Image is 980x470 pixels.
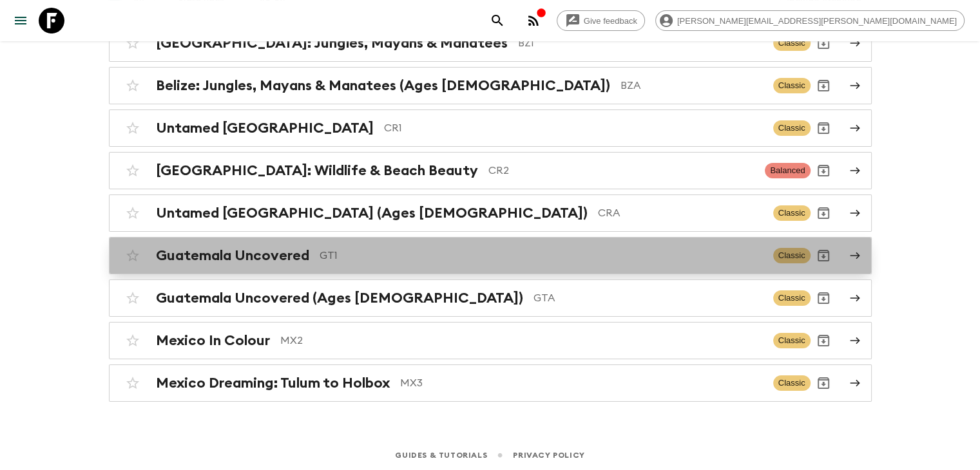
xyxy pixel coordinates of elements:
h2: Untamed [GEOGRAPHIC_DATA] (Ages [DEMOGRAPHIC_DATA]) [156,205,588,221]
span: Classic [773,248,811,263]
h2: Mexico Dreaming: Tulum to Holbox [156,375,390,391]
button: Archive [811,158,836,183]
h2: Belize: Jungles, Mayans & Manatees (Ages [DEMOGRAPHIC_DATA]) [156,77,610,94]
a: [GEOGRAPHIC_DATA]: Jungles, Mayans & ManateesBZ1ClassicArchive [109,24,872,62]
p: CR2 [488,163,755,178]
button: menu [8,8,34,33]
a: Guatemala Uncovered (Ages [DEMOGRAPHIC_DATA])GTAClassicArchive [109,279,872,317]
span: Balanced [765,163,810,178]
p: GT1 [320,248,763,263]
div: [PERSON_NAME][EMAIL_ADDRESS][PERSON_NAME][DOMAIN_NAME] [655,10,965,31]
span: Classic [773,290,811,306]
a: Mexico Dreaming: Tulum to HolboxMX3ClassicArchive [109,364,872,402]
span: Classic [773,375,811,391]
button: Archive [811,200,836,226]
p: CR1 [384,120,763,136]
h2: [GEOGRAPHIC_DATA]: Wildlife & Beach Beauty [156,162,478,179]
p: MX3 [400,375,763,391]
span: Classic [773,35,811,51]
a: Belize: Jungles, Mayans & Manatees (Ages [DEMOGRAPHIC_DATA])BZAClassicArchive [109,67,872,104]
button: Archive [811,115,836,141]
span: Classic [773,333,811,348]
button: Archive [811,30,836,56]
p: BZA [620,78,763,93]
a: Give feedback [557,10,645,31]
a: [GEOGRAPHIC_DATA]: Wildlife & Beach BeautyCR2BalancedArchive [109,152,872,189]
h2: Mexico In Colour [156,332,270,349]
p: MX2 [280,333,763,348]
a: Guides & Tutorials [395,448,487,462]
button: Archive [811,73,836,99]
a: Untamed [GEOGRAPHIC_DATA] (Ages [DEMOGRAPHIC_DATA])CRAClassicArchive [109,194,872,232]
a: Untamed [GEOGRAPHIC_DATA]CR1ClassicArchive [109,109,872,147]
a: Privacy Policy [513,448,584,462]
h2: Guatemala Uncovered [156,247,309,264]
span: [PERSON_NAME][EMAIL_ADDRESS][PERSON_NAME][DOMAIN_NAME] [670,16,964,26]
h2: Untamed [GEOGRAPHIC_DATA] [156,120,374,136]
span: Classic [773,78,811,93]
button: Archive [811,243,836,268]
a: Guatemala UncoveredGT1ClassicArchive [109,237,872,274]
button: search adventures [485,8,510,33]
a: Mexico In ColourMX2ClassicArchive [109,322,872,359]
p: GTA [533,290,763,306]
button: Archive [811,285,836,311]
span: Classic [773,205,811,221]
button: Archive [811,328,836,353]
p: CRA [598,205,763,221]
span: Give feedback [577,16,644,26]
p: BZ1 [518,35,763,51]
h2: Guatemala Uncovered (Ages [DEMOGRAPHIC_DATA]) [156,290,523,306]
button: Archive [811,370,836,396]
span: Classic [773,120,811,136]
h2: [GEOGRAPHIC_DATA]: Jungles, Mayans & Manatees [156,35,508,52]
